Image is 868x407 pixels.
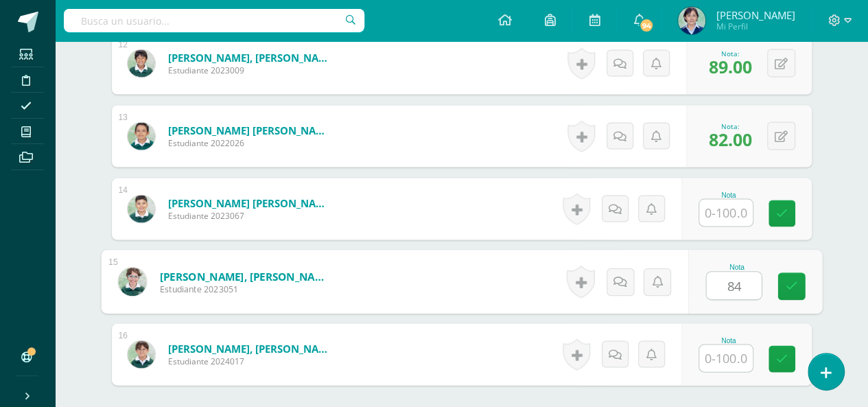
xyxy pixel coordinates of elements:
[699,345,753,371] input: 0-100.0
[128,49,155,77] img: 4d877ccf250cd3dc0565b99e1381d32a.png
[118,267,146,295] img: 3af56dbebfaa1f1e8f532a73cd983056.png
[639,18,654,33] span: 94
[678,7,705,34] img: c515940765bb2a7520d7eaada613f0d0.png
[699,199,753,226] input: 0-100.0
[168,64,333,75] span: Estudiante 2023009
[168,137,333,148] span: Estudiante 2022026
[128,340,155,368] img: d5d5317d383262c74e6800b0c71702be.png
[699,191,759,198] div: Nota
[64,9,364,32] input: Busca un usuario...
[699,336,759,344] div: Nota
[709,121,752,130] div: Nota:
[716,21,795,32] span: Mi Perfil
[706,272,761,299] input: 0-100.0
[168,196,333,209] a: [PERSON_NAME] [PERSON_NAME]
[709,54,752,78] span: 89.00
[159,268,329,283] a: [PERSON_NAME], [PERSON_NAME]
[716,8,795,22] span: [PERSON_NAME]
[168,341,333,355] a: [PERSON_NAME], [PERSON_NAME]
[128,195,155,222] img: 6496badd32904c8444abda23e9525030.png
[705,263,768,270] div: Nota
[168,123,333,137] a: [PERSON_NAME] [PERSON_NAME]
[709,48,752,58] div: Nota:
[168,50,333,64] a: [PERSON_NAME], [PERSON_NAME]
[128,122,155,150] img: 30a17c3a3dab2879538f4d09d73fc877.png
[709,127,752,150] span: 82.00
[159,283,329,295] span: Estudiante 2023051
[168,209,333,221] span: Estudiante 2023067
[168,355,333,367] span: Estudiante 2024017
